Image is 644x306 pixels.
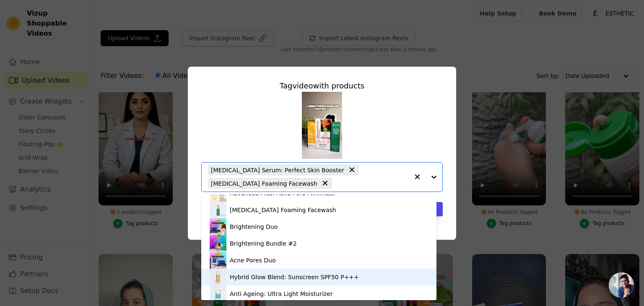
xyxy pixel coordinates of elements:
[230,256,276,265] div: Acne Pores Duo
[210,218,226,235] img: product thumbnail
[230,223,278,231] div: Brightening Duo
[211,165,344,175] span: [MEDICAL_DATA] Serum: Perfect Skin Booster
[210,252,226,269] img: product thumbnail
[230,273,359,281] div: Hybrid Glow Blend: Sunscreen SPF50 P+++
[211,179,317,188] span: [MEDICAL_DATA] Foaming Facewash
[210,269,226,285] img: product thumbnail
[230,239,297,248] div: Brightening Bundle #2
[230,290,333,298] div: Anti Ageing: Ultra Light Moisturizer
[230,206,336,214] div: [MEDICAL_DATA] Foaming Facewash
[201,80,443,92] div: Tag video with products
[210,202,226,218] img: product thumbnail
[302,92,342,159] img: reel-preview-esthetic-pk.myshopify.com-3622834679241053673_66578573560.jpeg
[210,285,226,302] img: product thumbnail
[210,235,226,252] img: product thumbnail
[609,272,634,298] div: Open chat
